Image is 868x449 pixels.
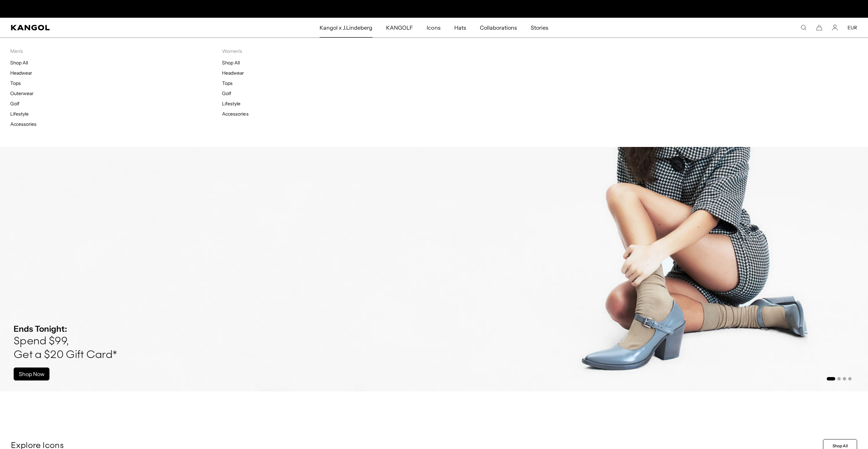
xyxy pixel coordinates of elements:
[222,60,240,66] a: Shop All
[848,377,852,380] button: Go to slide 4
[531,18,548,38] span: Stories
[827,377,835,380] button: Go to slide 1
[10,90,33,96] a: Outerwear
[10,101,19,107] a: Golf
[826,376,852,381] ul: Select a slide to show
[454,18,466,38] span: Hats
[10,48,222,54] p: Men's
[14,324,67,334] strong: Ends Tonight:
[832,25,838,31] a: Account
[14,348,117,362] h4: Get a $20 Gift Card*
[473,18,524,38] a: Collaborations
[364,3,504,14] slideshow-component: Announcement bar
[848,25,857,31] button: EUR
[10,111,29,117] a: Lifestyle
[480,18,517,38] span: Collaborations
[10,70,32,76] a: Headwear
[222,101,240,107] a: Lifestyle
[14,335,117,348] h4: Spend $99,
[320,18,373,38] span: Kangol x J.Lindeberg
[10,60,28,66] a: Shop All
[10,121,36,127] a: Accessories
[222,70,244,76] a: Headwear
[386,18,413,38] span: KANGOLF
[800,25,807,31] summary: Search here
[420,18,447,38] a: Icons
[390,3,531,14] div: Announcement
[837,377,841,380] button: Go to slide 2
[390,3,531,14] div: 2 of 2
[222,90,231,96] a: Golf
[222,80,233,86] a: Tops
[14,368,49,380] a: Shop Now
[222,48,434,54] p: Women's
[447,18,473,38] a: Hats
[816,25,822,31] button: Cart
[379,18,420,38] a: KANGOLF
[10,80,21,86] a: Tops
[11,25,212,30] a: Kangol
[843,377,846,380] button: Go to slide 3
[524,18,555,38] a: Stories
[222,111,248,117] a: Accessories
[427,18,440,38] span: Icons
[313,18,380,38] a: Kangol x J.Lindeberg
